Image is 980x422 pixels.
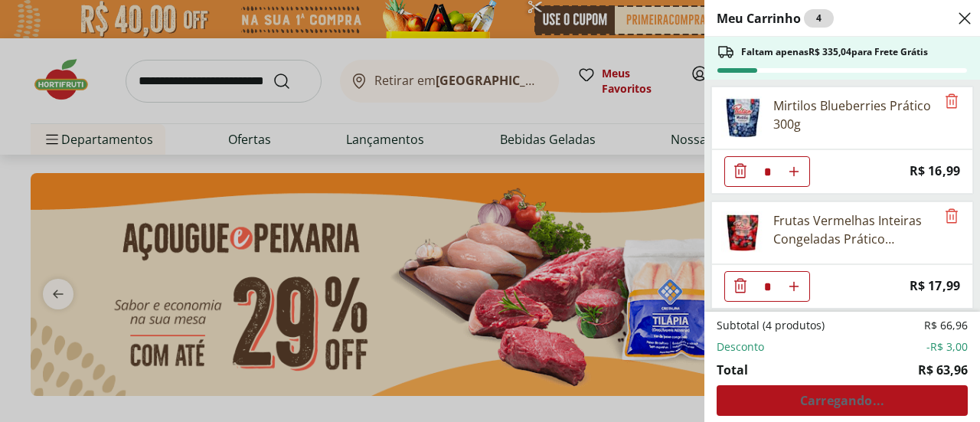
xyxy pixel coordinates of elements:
span: Desconto [717,339,764,355]
div: Mirtilos Blueberries Prático 300g [773,97,936,133]
div: 4 [804,9,834,28]
span: -R$ 3,00 [926,339,968,355]
button: Diminuir Quantidade [725,271,756,302]
button: Remove [942,93,961,111]
input: Quantidade Atual [756,272,779,301]
span: R$ 16,99 [910,161,960,182]
button: Diminuir Quantidade [725,156,756,187]
span: R$ 17,99 [910,276,960,296]
button: Aumentar Quantidade [779,156,809,187]
span: Total [717,361,748,379]
div: Frutas Vermelhas Inteiras Congeladas Prático Unidade [773,211,936,248]
button: Remove [942,208,961,226]
span: Subtotal (4 produtos) [717,318,825,333]
img: Frutas Vermelhas Inteiras Congeladas Prático 400g [721,211,764,254]
img: Mirtilos Congelados Prático 300g [721,97,764,139]
span: R$ 63,96 [918,361,968,379]
span: Faltam apenas R$ 335,04 para Frete Grátis [741,46,928,58]
button: Aumentar Quantidade [779,271,809,302]
span: R$ 66,96 [924,318,968,333]
input: Quantidade Atual [756,157,779,186]
h2: Meu Carrinho [717,9,834,28]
